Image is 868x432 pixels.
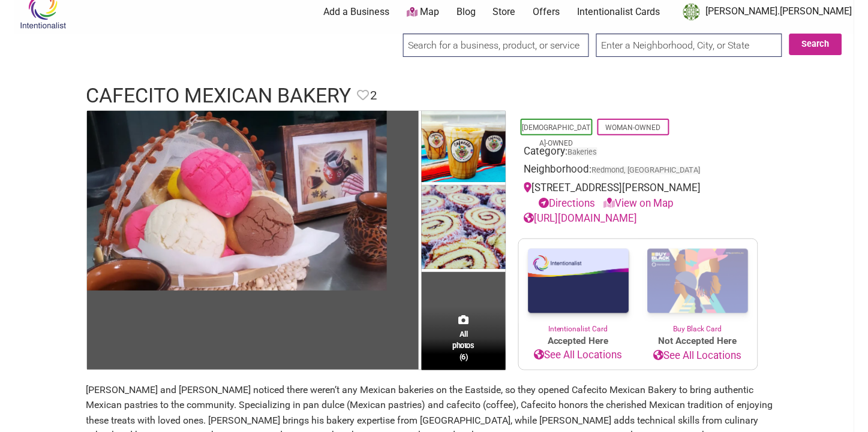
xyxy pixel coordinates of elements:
div: Neighborhood: [524,162,752,180]
a: Blog [456,5,476,19]
a: Buy Black Card [638,239,758,335]
a: Intentionalist Cards [577,5,660,19]
button: Search [789,34,842,55]
a: Directions [539,197,596,209]
a: Offers [533,5,560,19]
a: See All Locations [638,348,758,364]
a: Woman-Owned [606,123,661,132]
div: Category: [524,144,752,162]
a: [DEMOGRAPHIC_DATA]-Owned [522,123,591,147]
input: Enter a Neighborhood, City, or State [596,34,782,57]
span: Accepted Here [519,334,638,348]
img: Buy Black Card [638,239,758,324]
a: Add a Business [323,5,389,19]
span: 2 [371,86,377,105]
a: [PERSON_NAME].[PERSON_NAME] [677,1,852,23]
div: [STREET_ADDRESS][PERSON_NAME] [524,180,752,211]
img: Cafecito Mexican Bakery [422,185,506,272]
span: Redmond, [GEOGRAPHIC_DATA] [592,167,701,174]
a: Store [493,5,516,19]
a: [URL][DOMAIN_NAME] [524,212,638,224]
span: Not Accepted Here [638,334,758,348]
a: See All Locations [519,348,638,363]
a: Bakeries [568,147,597,156]
a: Map [407,5,439,19]
a: Intentionalist Card [519,239,638,334]
i: Favorite [358,89,370,101]
input: Search for a business, product, or service [403,34,589,57]
a: View on Map [604,197,674,209]
img: Cafecito Mexican Bakery [422,111,506,186]
img: Intentionalist Card [519,239,638,324]
span: All photos (6) [453,328,474,362]
h1: Cafecito Mexican Bakery [86,81,352,110]
img: Cafecito Mexican Bakery [87,111,387,291]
